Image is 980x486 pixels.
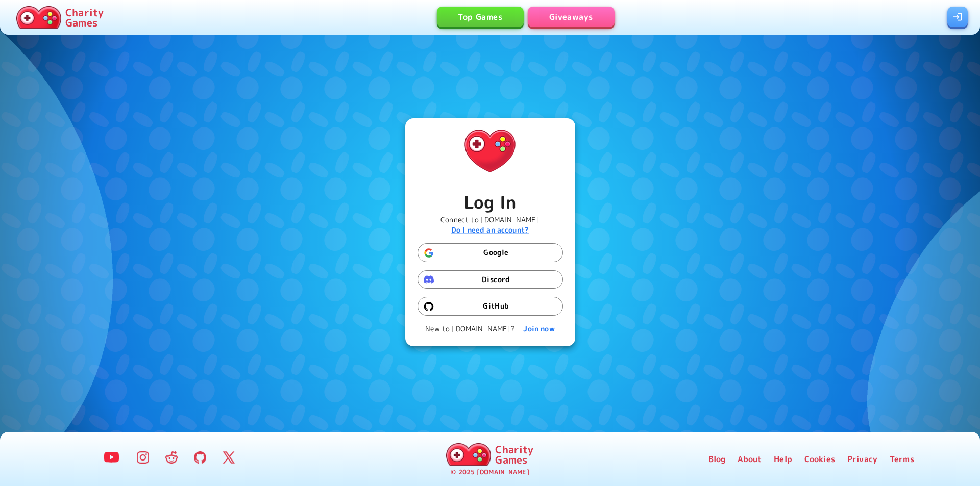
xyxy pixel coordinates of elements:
[528,7,615,27] a: Giveaways
[451,468,529,477] p: © 2025 [DOMAIN_NAME]
[457,118,523,184] img: Charity.Games
[223,451,235,464] img: Twitter Logo
[523,324,554,334] a: Join now
[738,453,762,465] a: About
[440,191,540,213] h4: Log In
[418,243,563,262] button: Google
[495,444,533,465] p: Charity Games
[437,7,524,27] a: Top Games
[708,453,726,465] a: Blog
[774,453,792,465] a: Help
[442,441,537,468] a: Charity Games
[137,451,149,464] img: Instagram Logo
[425,324,554,334] p: New to [DOMAIN_NAME]?
[446,443,491,466] img: Charity.Games
[165,451,178,464] img: Reddit Logo
[418,297,563,316] button: GitHub
[65,7,104,28] p: Charity Games
[523,324,554,334] b: Join now
[12,4,108,31] a: Charity Games
[451,225,529,235] a: Do I need an account?
[847,453,877,465] a: Privacy
[194,451,206,464] img: GitHub Logo
[804,453,835,465] a: Cookies
[440,213,540,235] p: Connect to [DOMAIN_NAME]
[890,453,914,465] a: Terms
[418,270,563,289] button: Discord
[16,6,61,29] img: Charity.Games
